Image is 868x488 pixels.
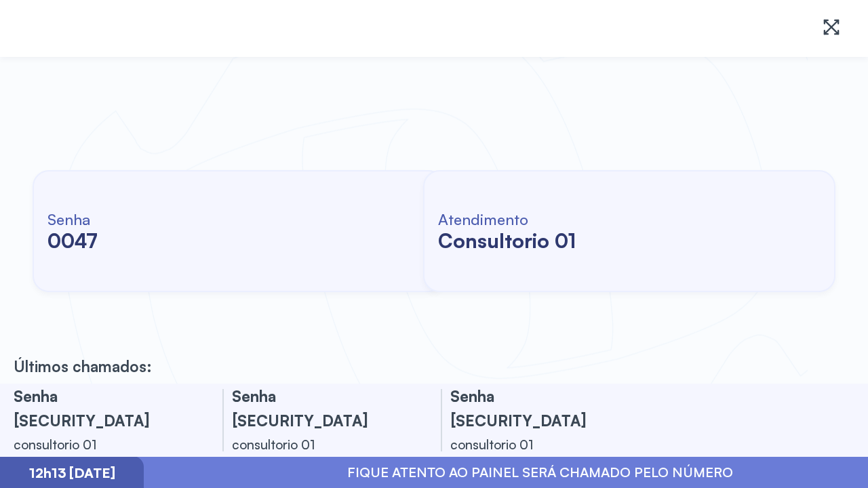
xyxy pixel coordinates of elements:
h6: Senha [47,209,98,228]
h6: Atendimento [438,209,576,228]
h2: 0047 [47,228,98,253]
p: Últimos chamados: [14,357,152,375]
h3: Senha [SECURITY_DATA] [14,384,190,432]
h3: Senha [SECURITY_DATA] [232,384,408,432]
h2: consultorio 01 [438,228,576,253]
h3: Senha [SECURITY_DATA] [450,384,627,432]
div: consultorio 01 [232,432,408,457]
div: consultorio 01 [450,432,627,457]
div: consultorio 01 [14,432,190,457]
img: Logotipo do estabelecimento [22,11,174,46]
